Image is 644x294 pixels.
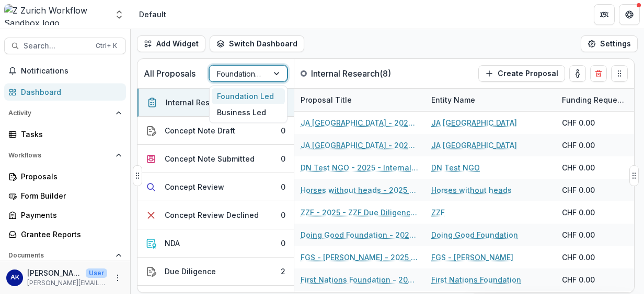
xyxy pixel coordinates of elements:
[135,7,170,22] nav: breadcrumb
[86,268,107,278] p: User
[137,258,294,286] button: Due Diligence2
[431,252,513,263] a: FGS - [PERSON_NAME]
[431,207,445,218] a: ZZF
[137,117,294,145] button: Concept Note Draft0
[301,117,419,128] a: JA [GEOGRAPHIC_DATA] - 2025 - Renewal Grant Application
[562,274,595,285] div: CHF 0.00
[212,104,285,120] div: Business Led
[581,35,638,52] button: Settings
[301,140,419,151] a: JA [GEOGRAPHIC_DATA] - 2025 - New Grant Application
[294,89,425,111] div: Proposal Title
[166,97,231,108] div: Internal Research
[556,89,634,111] div: Funding Requested
[590,65,607,82] button: Delete card
[4,83,126,101] a: Dashboard
[301,185,419,195] a: Horses without heads - 2025 - New Grant Application
[137,145,294,173] button: Concept Note Submitted0
[4,4,108,25] img: Z Zurich Workflow Sandbox logo
[281,125,285,136] div: 0
[431,117,517,128] a: JA [GEOGRAPHIC_DATA]
[562,140,595,151] div: CHF 0.00
[137,173,294,201] button: Concept Review0
[165,238,180,249] div: NDA
[4,38,126,54] button: Search...
[431,185,512,195] a: Horses without heads
[4,63,126,79] button: Notifications
[24,42,89,51] span: Search...
[301,229,419,240] a: Doing Good Foundation - 2025 - New Grant Application
[21,171,118,182] div: Proposals
[556,94,634,105] div: Funding Requested
[21,129,118,140] div: Tasks
[301,162,419,173] a: DN Test NGO - 2025 - Internal Research Form
[137,89,294,117] button: Internal Research8
[281,210,285,220] div: 0
[562,185,595,195] div: CHF 0.00
[619,4,640,25] button: Get Help
[294,94,358,105] div: Proposal Title
[165,181,224,192] div: Concept Review
[431,229,518,240] a: Doing Good Foundation
[21,229,118,240] div: Grantee Reports
[311,67,391,80] p: Internal Research ( 8 )
[431,140,517,151] a: JA [GEOGRAPHIC_DATA]
[281,181,285,192] div: 0
[137,35,205,52] button: Add Widget
[281,153,285,164] div: 0
[27,267,82,278] p: [PERSON_NAME]
[8,109,111,117] span: Activity
[133,165,142,186] button: Drag
[94,40,119,52] div: Ctrl + K
[301,274,419,285] a: First Nations Foundation - 2025 - New Grant Application
[301,207,419,218] a: ZZF - 2025 - ZZF Due Diligence Questionnaire
[21,210,118,220] div: Payments
[611,65,628,82] button: Drag
[594,4,615,25] button: Partners
[4,168,126,185] a: Proposals
[4,147,126,164] button: Open Workflows
[562,229,595,240] div: CHF 0.00
[562,252,595,263] div: CHF 0.00
[569,65,586,82] button: toggle-assigned-to-me
[431,162,480,173] a: DN Test NGO
[112,4,126,25] button: Open entity switcher
[562,117,595,128] div: CHF 0.00
[281,266,285,277] div: 2
[425,89,556,111] div: Entity Name
[8,152,111,159] span: Workflows
[301,252,419,263] a: FGS - [PERSON_NAME] - 2025 - New Grant Application
[21,87,118,97] div: Dashboard
[210,35,304,52] button: Switch Dashboard
[165,266,216,277] div: Due Diligence
[4,247,126,264] button: Open Documents
[8,252,111,259] span: Documents
[281,238,285,249] div: 0
[212,88,285,104] div: Foundation Led
[137,229,294,258] button: NDA0
[425,94,481,105] div: Entity Name
[165,210,259,220] div: Concept Review Declined
[562,207,595,218] div: CHF 0.00
[431,274,521,285] a: First Nations Foundation
[4,187,126,204] a: Form Builder
[165,153,255,164] div: Concept Note Submitted
[111,272,124,284] button: More
[21,67,122,76] span: Notifications
[139,9,166,20] div: Default
[165,125,235,136] div: Concept Note Draft
[4,126,126,143] a: Tasks
[10,274,19,281] div: Anna Kucharczyk
[4,206,126,224] a: Payments
[629,165,639,186] button: Drag
[562,162,595,173] div: CHF 0.00
[21,190,118,201] div: Form Builder
[144,67,195,80] p: All Proposals
[478,65,565,82] button: Create Proposal
[137,201,294,229] button: Concept Review Declined0
[27,278,107,288] p: [PERSON_NAME][EMAIL_ADDRESS][DOMAIN_NAME]
[4,226,126,243] a: Grantee Reports
[4,105,126,121] button: Open Activity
